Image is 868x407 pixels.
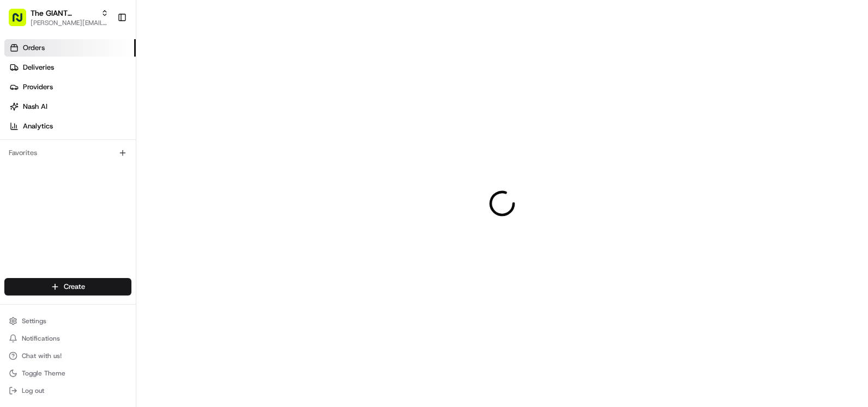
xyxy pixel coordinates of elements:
[22,158,83,169] span: Knowledge Base
[31,18,108,27] button: [PERSON_NAME][EMAIL_ADDRESS][PERSON_NAME][DOMAIN_NAME]
[23,63,54,72] span: Deliveries
[22,386,44,395] span: Log out
[92,159,101,168] div: 💻
[185,107,198,120] button: Start new chat
[4,366,131,381] button: Toggle Theme
[77,184,132,193] a: Powered byPylon
[4,118,136,135] a: Analytics
[7,153,88,173] a: 📗Knowledge Base
[108,184,132,193] span: Pylon
[4,59,136,76] a: Deliveries
[88,153,179,173] a: 💻API Documentation
[22,317,46,325] span: Settings
[11,159,20,168] div: 📗
[4,98,136,115] a: Nash AI
[64,282,85,292] span: Create
[4,348,131,363] button: Chat with us!
[28,70,180,82] input: Clear
[22,351,62,360] span: Chat with us!
[31,8,97,18] button: The GIANT Company
[23,43,45,53] span: Orders
[4,278,131,295] button: Create
[4,313,131,329] button: Settings
[4,383,131,398] button: Log out
[11,44,198,61] p: Welcome 👋
[22,334,60,343] span: Notifications
[37,115,138,124] div: We're available if you need us!
[4,331,131,346] button: Notifications
[103,158,175,169] span: API Documentation
[4,39,136,57] a: Orders
[23,82,53,92] span: Providers
[23,102,47,112] span: Nash AI
[37,104,179,115] div: Start new chat
[4,144,131,162] div: Favorites
[4,78,136,96] a: Providers
[23,121,53,131] span: Analytics
[4,4,113,30] button: The GIANT Company[PERSON_NAME][EMAIL_ADDRESS][PERSON_NAME][DOMAIN_NAME]
[11,104,31,124] img: 1736555255976-a54dd68f-1ca7-489b-9aae-adbdc363a1c4
[22,369,65,378] span: Toggle Theme
[11,11,33,33] img: Nash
